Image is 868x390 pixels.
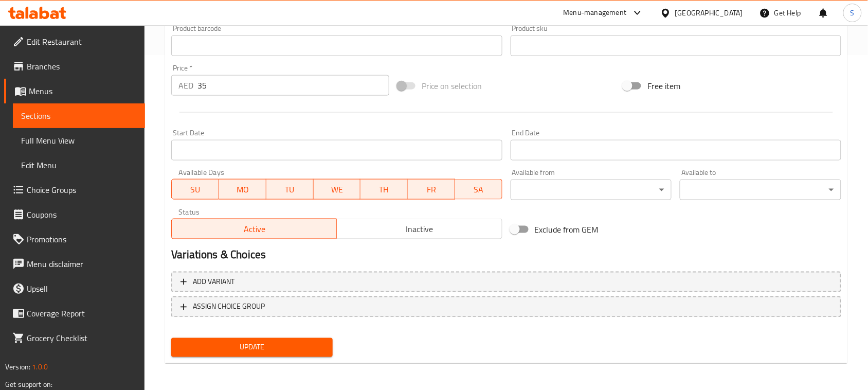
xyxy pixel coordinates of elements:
[32,360,48,374] span: 1.0.0
[266,179,314,200] button: TU
[13,128,145,153] a: Full Menu View
[4,252,145,276] a: Menu disclaimer
[13,103,145,128] a: Sections
[179,341,324,354] span: Update
[4,227,145,252] a: Promotions
[21,110,137,122] span: Sections
[680,180,841,200] div: ​
[4,301,145,326] a: Coverage Report
[511,36,841,56] input: Please enter product sku
[455,179,502,200] button: SA
[4,79,145,103] a: Menus
[27,332,137,344] span: Grocery Checklist
[564,7,627,19] div: Menu-management
[336,219,502,239] button: Inactive
[511,180,672,200] div: ​
[360,179,408,200] button: TH
[4,202,145,227] a: Coupons
[29,85,137,97] span: Menus
[21,134,137,147] span: Full Menu View
[535,223,599,236] span: Exclude from GEM
[27,36,137,48] span: Edit Restaurant
[314,179,361,200] button: WE
[27,282,137,295] span: Upsell
[13,153,145,178] a: Edit Menu
[27,233,137,245] span: Promotions
[171,296,841,317] button: ASSIGN CHOICE GROUP
[412,182,451,197] span: FR
[171,36,502,56] input: Please enter product barcode
[318,182,357,197] span: WE
[27,184,137,196] span: Choice Groups
[176,182,215,197] span: SU
[408,179,455,200] button: FR
[27,307,137,320] span: Coverage Report
[27,208,137,221] span: Coupons
[459,182,498,197] span: SA
[176,222,333,237] span: Active
[219,179,266,200] button: MO
[4,276,145,301] a: Upsell
[4,29,145,54] a: Edit Restaurant
[193,300,265,313] span: ASSIGN CHOICE GROUP
[851,7,855,19] span: S
[223,182,262,197] span: MO
[197,75,389,96] input: Please enter price
[27,258,137,270] span: Menu disclaimer
[21,159,137,171] span: Edit Menu
[171,219,337,239] button: Active
[4,178,145,202] a: Choice Groups
[647,80,680,92] span: Free item
[171,179,219,200] button: SU
[27,60,137,73] span: Branches
[365,182,404,197] span: TH
[178,79,193,92] p: AED
[193,276,234,289] span: Add variant
[171,338,333,357] button: Update
[5,360,30,374] span: Version:
[675,7,743,19] div: [GEOGRAPHIC_DATA]
[4,326,145,350] a: Grocery Checklist
[171,272,841,293] button: Add variant
[422,80,482,92] span: Price on selection
[270,182,310,197] span: TU
[4,54,145,79] a: Branches
[341,222,498,237] span: Inactive
[171,247,841,263] h2: Variations & Choices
